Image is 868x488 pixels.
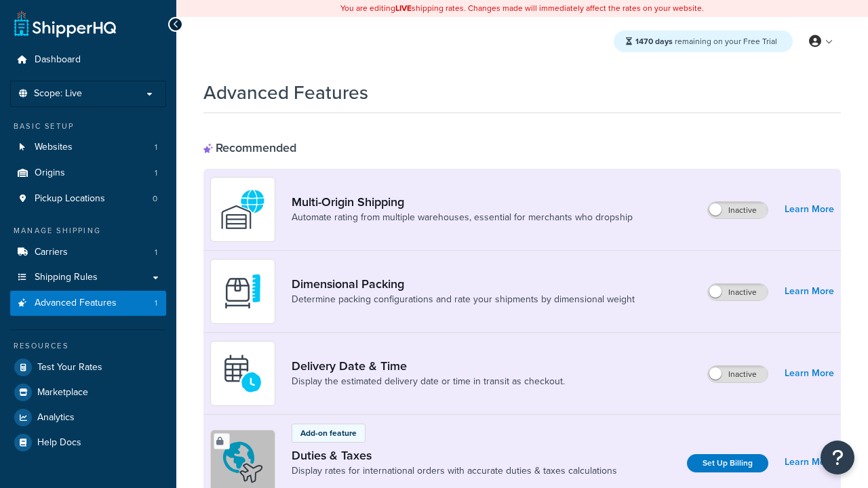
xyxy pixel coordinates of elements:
[10,340,166,352] div: Resources
[821,441,854,474] button: Open Resource Center
[292,375,565,388] a: Display the estimated delivery date or time in transit as checkout.
[155,298,157,309] span: 1
[292,464,617,478] a: Display rates for international orders with accurate duties & taxes calculations
[34,88,82,100] span: Scope: Live
[35,167,65,179] span: Origins
[155,167,157,179] span: 1
[35,142,73,153] span: Websites
[155,247,157,258] span: 1
[203,140,296,155] div: Recommended
[708,366,768,382] label: Inactive
[10,430,166,455] a: Help Docs
[785,364,834,383] a: Learn More
[10,291,166,316] a: Advanced Features1
[395,2,412,14] b: LIVE
[292,448,617,463] a: Duties & Taxes
[153,193,157,205] span: 0
[10,225,166,237] div: Manage Shipping
[10,291,166,316] li: Advanced Features
[37,387,88,399] span: Marketplace
[708,284,768,300] label: Inactive
[10,240,166,265] a: Carriers1
[219,268,267,315] img: DTVBYsAAAAAASUVORK5CYII=
[10,186,166,211] li: Pickup Locations
[635,35,777,47] span: remaining on your Free Trial
[35,193,105,205] span: Pickup Locations
[37,362,102,373] span: Test Your Rates
[10,186,166,211] a: Pickup Locations0
[10,380,166,405] a: Marketplace
[10,135,166,160] a: Websites1
[708,202,768,218] label: Inactive
[687,454,768,472] a: Set Up Billing
[35,272,98,283] span: Shipping Rules
[35,54,81,66] span: Dashboard
[37,437,81,449] span: Help Docs
[635,35,673,47] strong: 1470 days
[292,195,633,209] a: Multi-Origin Shipping
[35,247,68,258] span: Carriers
[10,161,166,186] li: Origins
[292,293,635,306] a: Determine packing configurations and rate your shipments by dimensional weight
[203,79,368,106] h1: Advanced Features
[35,298,117,309] span: Advanced Features
[785,453,834,472] a: Learn More
[10,47,166,73] a: Dashboard
[292,359,565,373] a: Delivery Date & Time
[10,355,166,380] a: Test Your Rates
[10,265,166,290] a: Shipping Rules
[300,427,357,439] p: Add-on feature
[219,350,267,397] img: gfkeb5ejjkALwAAAABJRU5ErkJggg==
[10,161,166,186] a: Origins1
[10,405,166,430] a: Analytics
[292,211,633,224] a: Automate rating from multiple warehouses, essential for merchants who dropship
[785,282,834,301] a: Learn More
[10,121,166,132] div: Basic Setup
[219,186,267,233] img: WatD5o0RtDAAAAAElFTkSuQmCC
[785,200,834,219] a: Learn More
[10,135,166,160] li: Websites
[155,142,157,153] span: 1
[10,240,166,265] li: Carriers
[292,277,635,291] a: Dimensional Packing
[37,412,75,424] span: Analytics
